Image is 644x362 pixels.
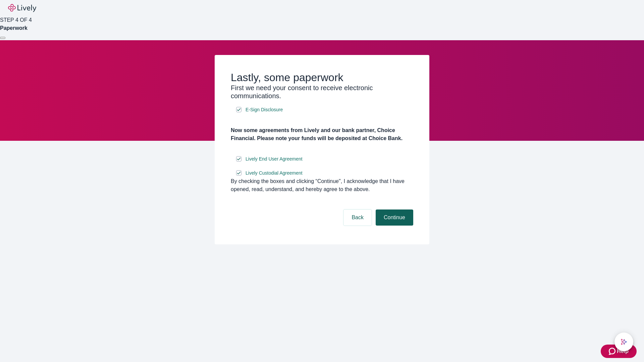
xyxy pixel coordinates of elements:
[231,177,413,193] div: By checking the boxes and clicking “Continue", I acknowledge that I have opened, read, understand...
[231,84,413,100] h3: First we need your consent to receive electronic communications.
[621,339,627,345] svg: Lively AI Assistant
[376,209,413,226] button: Continue
[617,347,629,355] span: Help
[8,4,36,12] img: Lively
[601,345,637,358] button: Zendesk support iconHelp
[614,333,633,351] button: chat
[244,169,304,177] a: e-sign disclosure document
[609,347,617,355] svg: Zendesk support icon
[246,106,283,113] span: E-Sign Disclosure
[231,126,413,142] h4: Now some agreements from Lively and our bank partner, Choice Financial. Please note your funds wi...
[231,71,413,84] h2: Lastly, some paperwork
[244,106,284,114] a: e-sign disclosure document
[246,170,303,177] span: Lively Custodial Agreement
[246,156,303,163] span: Lively End User Agreement
[343,209,372,226] button: Back
[244,155,304,163] a: e-sign disclosure document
